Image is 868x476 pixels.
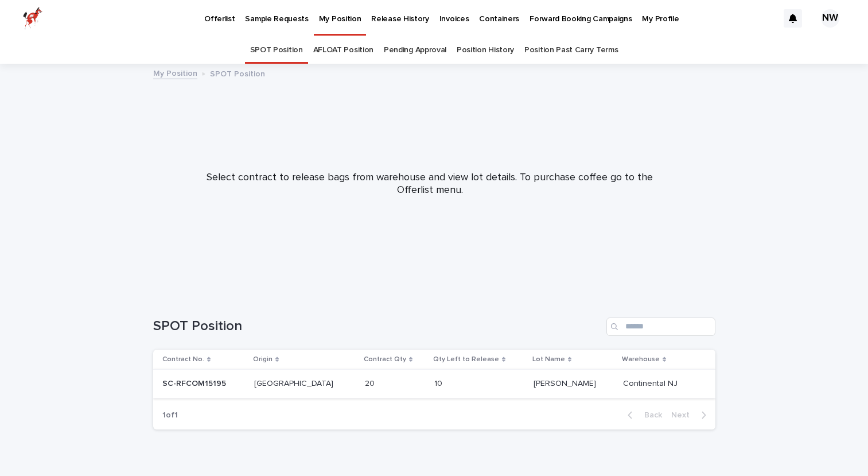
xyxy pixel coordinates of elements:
a: SPOT Position [250,37,303,64]
p: SC-RFCOM15195 [162,377,228,389]
span: Back [637,411,662,419]
img: zttTXibQQrCfv9chImQE [23,7,42,30]
p: SPOT Position [210,67,265,79]
p: Contract Qty [364,353,406,366]
p: 1 of 1 [153,401,187,429]
a: Position Past Carry Terms [524,37,618,64]
p: 10 [434,377,445,389]
p: Select contract to release bags from warehouse and view lot details. To purchase coffee go to the... [200,172,659,196]
div: NW [821,9,839,28]
p: Qty Left to Release [433,353,499,366]
input: Search [606,318,715,336]
p: Origin [253,353,273,366]
tr: SC-RFCOM15195SC-RFCOM15195 [GEOGRAPHIC_DATA][GEOGRAPHIC_DATA] 2020 1010 [PERSON_NAME][PERSON_NAME... [153,370,715,398]
a: AFLOAT Position [313,37,373,64]
a: My Position [153,66,197,79]
p: Lot Name [532,353,565,366]
p: 20 [365,377,377,389]
a: Pending Approval [384,37,446,64]
span: Next [671,411,696,419]
p: Contract No. [162,353,204,366]
button: Next [667,410,715,420]
p: Continental NJ [623,377,680,389]
button: Back [618,410,667,420]
p: Warehouse [622,353,660,366]
p: [PERSON_NAME] [534,377,598,389]
p: [GEOGRAPHIC_DATA] [254,377,336,389]
a: Position History [457,37,514,64]
h1: SPOT Position [153,318,602,335]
